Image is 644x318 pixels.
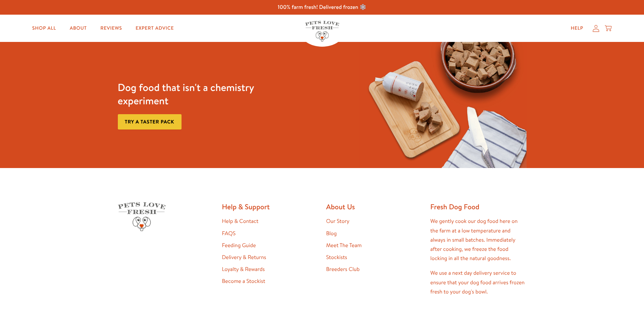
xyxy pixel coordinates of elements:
[326,266,360,273] a: Breeders Club
[95,21,127,35] a: Reviews
[222,217,258,225] a: Help & Contact
[118,202,166,231] img: Pets Love Fresh
[326,242,362,249] a: Meet The Team
[430,217,527,263] p: We gently cook our dog food here on the farm at a low temperature and always in small batches. Im...
[222,277,265,285] a: Become a Stockist
[430,202,527,211] h2: Fresh Dog Food
[430,269,527,297] p: We use a next day delivery service to ensure that your dog food arrives frozen fresh to your dog'...
[305,21,339,42] img: Pets Love Fresh
[222,254,266,261] a: Delivery & Returns
[118,114,182,130] a: Try a taster pack
[222,266,265,273] a: Loyalty & Rewards
[27,21,62,35] a: Shop All
[326,217,350,225] a: Our Story
[565,21,589,35] a: Help
[326,202,422,211] h2: About Us
[64,21,92,35] a: About
[359,42,527,168] img: Fussy
[118,81,285,107] h3: Dog food that isn't a chemistry experiment
[130,21,179,35] a: Expert Advice
[222,202,318,211] h2: Help & Support
[222,242,256,249] a: Feeding Guide
[222,230,236,237] a: FAQS
[326,230,337,237] a: Blog
[326,254,347,261] a: Stockists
